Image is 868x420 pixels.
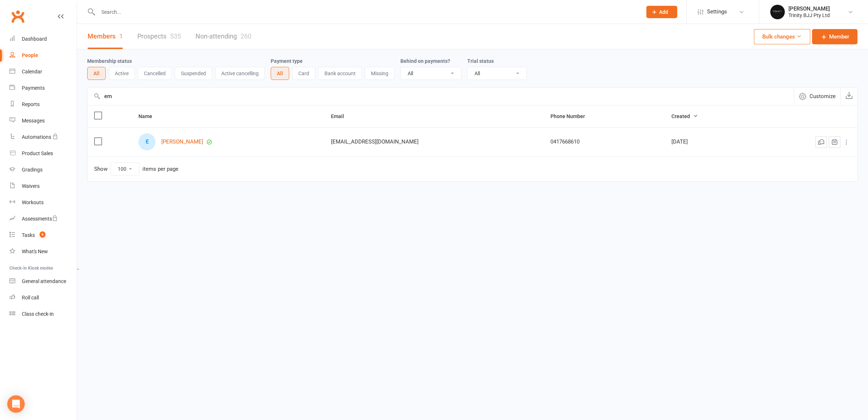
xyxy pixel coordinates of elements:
[318,67,362,80] button: Bank account
[271,58,303,64] label: Payment type
[9,194,77,211] a: Workouts
[94,162,178,175] div: Show
[22,150,53,156] div: Product Sales
[9,7,27,25] a: Clubworx
[22,183,40,189] div: Waivers
[22,278,66,284] div: General attendance
[22,118,45,124] div: Messages
[9,273,77,290] a: General attendance kiosk mode
[9,145,77,162] a: Product Sales
[241,32,251,40] div: 260
[550,113,593,119] span: Phone Number
[87,58,132,64] label: Membership status
[22,101,40,107] div: Reports
[40,231,45,238] span: 9
[22,36,47,42] div: Dashboard
[9,178,77,194] a: Waivers
[138,112,160,121] button: Name
[331,112,352,121] button: Email
[707,4,727,20] span: Settings
[22,295,39,300] div: Roll call
[646,6,677,18] button: Add
[754,29,810,44] button: Bulk changes
[9,306,77,322] a: Class kiosk mode
[9,31,77,47] a: Dashboard
[9,80,77,96] a: Payments
[550,112,593,121] button: Phone Number
[161,139,203,145] a: [PERSON_NAME]
[88,24,123,49] a: Members1
[271,67,289,80] button: All
[9,96,77,113] a: Reports
[142,166,178,172] div: items per page
[812,29,857,44] a: Member
[87,67,106,80] button: All
[788,5,830,12] div: [PERSON_NAME]
[22,52,38,58] div: People
[22,232,35,238] div: Tasks
[215,67,265,80] button: Active cancelling
[22,216,58,222] div: Assessments
[119,32,123,40] div: 1
[467,58,494,64] label: Trial status
[138,67,172,80] button: Cancelled
[550,139,659,145] div: 0417668610
[22,167,43,173] div: Gradings
[22,134,51,140] div: Automations
[770,5,785,19] img: thumb_image1712106278.png
[9,227,77,243] a: Tasks 9
[9,129,77,145] a: Automations
[22,85,45,91] div: Payments
[671,139,745,145] div: [DATE]
[22,69,42,74] div: Calendar
[22,311,54,317] div: Class check-in
[22,199,44,205] div: Workouts
[9,47,77,64] a: People
[96,7,637,17] input: Search...
[170,32,181,40] div: 535
[9,290,77,306] a: Roll call
[829,32,849,41] span: Member
[9,113,77,129] a: Messages
[88,88,794,105] input: Search by contact name
[195,24,251,49] a: Non-attending260
[788,12,830,19] div: Trinity BJJ Pty Ltd
[810,92,836,101] span: Customize
[175,67,212,80] button: Suspended
[9,243,77,260] a: What's New
[331,135,419,149] span: [EMAIL_ADDRESS][DOMAIN_NAME]
[292,67,315,80] button: Card
[671,113,698,119] span: Created
[138,113,160,119] span: Name
[109,67,135,80] button: Active
[9,162,77,178] a: Gradings
[9,211,77,227] a: Assessments
[331,113,352,119] span: Email
[365,67,395,80] button: Missing
[659,9,668,15] span: Add
[137,24,181,49] a: Prospects535
[794,88,840,105] button: Customize
[9,64,77,80] a: Calendar
[138,133,156,150] div: Emily
[22,249,48,254] div: What's New
[7,395,25,413] div: Open Intercom Messenger
[400,58,450,64] label: Behind on payments?
[671,112,698,121] button: Created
